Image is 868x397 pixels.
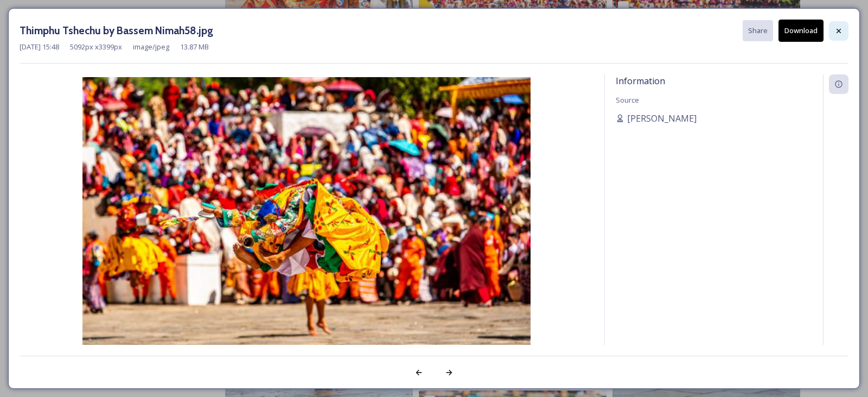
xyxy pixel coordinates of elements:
span: Information [616,75,665,87]
button: Share [743,20,773,41]
h3: Thimphu Tshechu by Bassem Nimah58.jpg [20,23,213,39]
span: [DATE] 15:48 [20,42,59,52]
span: Source [616,95,639,105]
span: 13.87 MB [180,42,209,52]
span: [PERSON_NAME] [627,112,697,125]
button: Download [778,20,824,42]
img: Thimphu%2520Tshechu%2520by%2520Bassem%2520Nimah58.jpg [20,77,593,376]
span: image/jpeg [133,42,169,52]
span: 5092 px x 3399 px [70,42,122,52]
